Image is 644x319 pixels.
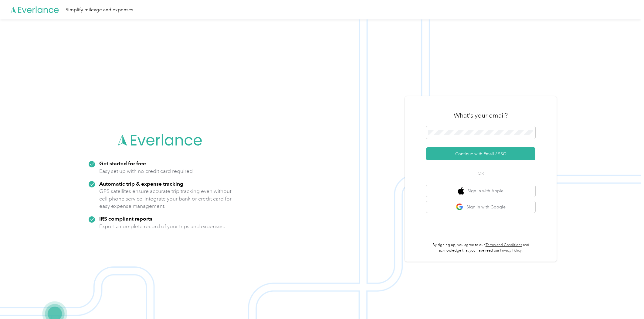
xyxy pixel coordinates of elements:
button: google logoSign in with Google [426,201,535,213]
div: Simplify mileage and expenses [66,6,133,14]
strong: Automatic trip & expense tracking [99,180,183,187]
button: Continue with Email / SSO [426,147,535,160]
strong: IRS compliant reports [99,215,152,222]
strong: Get started for free [99,160,146,166]
h3: What's your email? [454,111,508,120]
p: Easy set up with no credit card required [99,167,193,175]
span: OR [470,170,491,177]
a: Privacy Policy [500,248,522,253]
img: google logo [456,203,463,211]
p: GPS satellites ensure accurate trip tracking even without cell phone service. Integrate your bank... [99,187,232,210]
img: apple logo [458,187,464,195]
a: Terms and Conditions [486,243,522,247]
p: By signing up, you agree to our and acknowledge that you have read our . [426,242,535,253]
iframe: Everlance-gr Chat Button Frame [610,285,644,319]
button: apple logoSign in with Apple [426,185,535,197]
p: Export a complete record of your trips and expenses. [99,223,225,230]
